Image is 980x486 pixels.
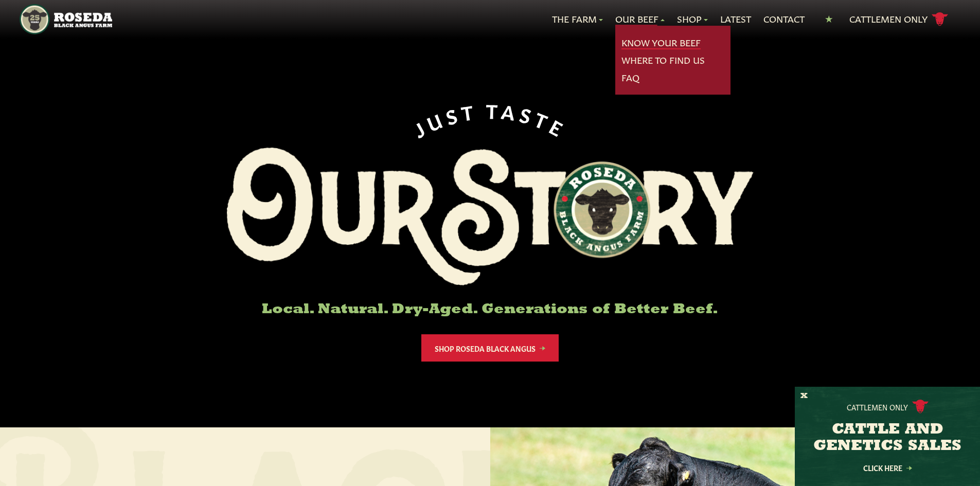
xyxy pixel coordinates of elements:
h6: Local. Natural. Dry-Aged. Generations of Better Beef. [227,302,754,318]
p: Cattlemen Only [847,402,908,412]
a: Where To Find Us [621,53,705,67]
a: Shop Roseda Black Angus [421,334,559,362]
a: Shop [677,12,708,26]
img: https://roseda.com/wp-content/uploads/2021/05/roseda-25-header.png [20,4,112,34]
a: Cattlemen Only [849,10,948,28]
a: Contact [763,12,805,26]
span: J [409,115,431,139]
a: Know Your Beef [621,36,701,49]
img: Roseda Black Aangus Farm [227,148,754,285]
span: S [518,102,538,126]
a: Click Here [841,464,934,471]
a: The Farm [552,12,603,26]
h3: CATTLE AND GENETICS SALES [808,422,967,455]
span: T [486,99,503,120]
div: JUST TASTE [408,99,572,139]
span: T [460,99,479,122]
span: A [501,99,521,122]
span: U [423,106,448,133]
a: FAQ [621,71,639,84]
img: cattle-icon.svg [912,400,929,413]
span: E [547,114,571,139]
a: Our Beef [615,12,665,26]
span: T [532,107,555,132]
span: S [443,102,463,125]
button: X [800,391,808,402]
a: Latest [720,12,751,26]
